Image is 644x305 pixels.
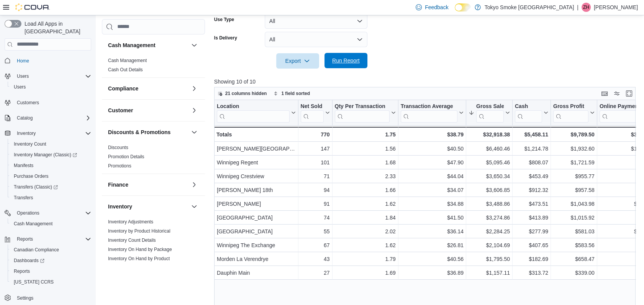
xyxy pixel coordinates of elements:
div: $47.90 [401,158,464,167]
div: $1,043.98 [553,199,595,208]
div: 1.75 [334,130,395,139]
div: Gross Profit [553,103,588,122]
div: 74 [300,213,329,222]
button: Settings [2,292,94,303]
div: Net Sold [300,103,323,110]
span: Load All Apps in [GEOGRAPHIC_DATA] [21,20,91,35]
div: Qty Per Transaction [334,103,389,122]
span: Canadian Compliance [14,247,59,253]
span: Inventory On Hand by Package [108,246,172,253]
button: Transaction Average [401,103,464,122]
span: Transfers [14,195,33,201]
div: $957.58 [553,185,595,195]
div: Gross Sales [476,103,504,122]
div: $583.56 [553,241,595,250]
button: Enter fullscreen [624,89,634,98]
div: Gross Sales [476,103,504,110]
div: 55 [300,227,329,236]
button: Reports [14,234,36,244]
button: Keyboard shortcuts [600,89,609,98]
div: $473.51 [515,199,548,208]
button: Cash Management [8,218,94,229]
span: Inventory Count [11,139,91,149]
div: Transaction Average [401,103,457,122]
a: Reports [11,267,33,276]
span: Cash Management [11,219,91,228]
button: Inventory Count [8,139,94,149]
span: Inventory On Hand by Product [108,256,170,262]
a: Inventory Manager (Classic) [8,149,94,160]
div: 147 [300,144,329,153]
button: Home [2,55,94,66]
button: Inventory [108,203,188,210]
span: Cash Management [108,57,147,64]
div: $6,460.46 [469,144,510,153]
span: [US_STATE] CCRS [14,279,54,285]
div: $313.72 [515,268,548,277]
div: Qty Per Transaction [334,103,389,110]
span: Inventory [17,130,36,136]
button: Manifests [8,160,94,171]
div: Winnipeg Crestview [217,172,296,181]
div: Morden La Verendrye [217,254,296,264]
div: 1.62 [334,241,395,250]
span: Catalog [14,113,91,123]
button: Qty Per Transaction [334,103,395,122]
button: Purchase Orders [8,171,94,182]
span: Run Report [332,57,360,64]
a: Manifests [11,161,36,170]
span: Feedback [425,3,448,11]
button: Compliance [108,85,188,92]
a: [US_STATE] CCRS [11,277,57,287]
a: Inventory On Hand by Product [108,256,170,261]
p: Tokyo Smoke [GEOGRAPHIC_DATA] [485,3,574,12]
span: Inventory by Product Historical [108,228,170,234]
div: $3,488.86 [469,199,510,208]
a: Customers [14,98,42,107]
div: $1,015.92 [553,213,595,222]
button: Discounts & Promotions [108,128,188,136]
button: Location [217,103,296,122]
div: [PERSON_NAME][GEOGRAPHIC_DATA] [217,144,296,153]
div: 1.62 [334,199,395,208]
span: Customers [17,100,39,106]
span: Transfers (Classic) [14,184,58,190]
button: Gross Sales [469,103,510,122]
button: Finance [108,181,188,189]
div: $44.04 [401,172,464,181]
div: [PERSON_NAME] [217,199,296,208]
a: Transfers (Classic) [8,182,94,192]
button: Customers [2,97,94,108]
div: Gross Profit [553,103,588,110]
div: $1,214.78 [515,144,548,153]
button: Cash Management [190,41,199,50]
span: 1 field sorted [281,90,310,97]
span: Inventory Count Details [108,237,156,243]
a: Cash Management [11,219,56,228]
div: 27 [300,268,329,277]
div: $912.32 [515,185,548,195]
button: Cash [515,103,548,122]
button: Finance [190,180,199,189]
div: 2.33 [334,172,395,181]
a: Cash Management [108,58,147,63]
div: 101 [300,158,329,167]
button: Gross Profit [553,103,595,122]
span: Dashboards [14,257,44,264]
button: Canadian Compliance [8,244,94,255]
button: Export [276,53,319,69]
div: 1.68 [334,158,395,167]
button: Operations [14,208,43,218]
div: $26.81 [401,241,464,250]
h3: Finance [108,181,128,189]
div: 94 [300,185,329,195]
span: Dark Mode [455,11,455,12]
span: Cash Management [14,221,52,227]
div: $182.69 [515,254,548,264]
span: Washington CCRS [11,277,91,287]
button: Inventory [14,129,39,138]
button: Catalog [2,113,94,123]
span: Settings [14,293,91,302]
div: Zoe Hyndman [582,3,591,12]
button: Transfers [8,192,94,203]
